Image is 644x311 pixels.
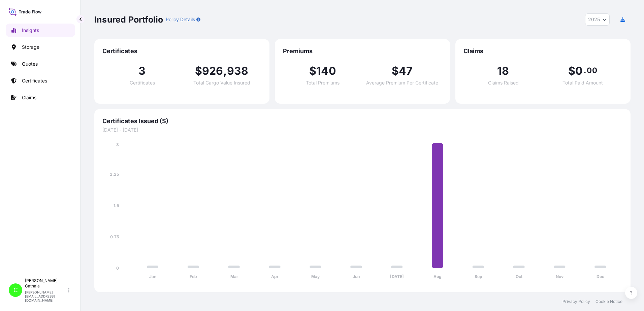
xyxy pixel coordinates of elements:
[13,287,18,293] span: C
[230,274,238,279] tspan: Mar
[6,57,75,71] a: Quotes
[116,142,119,147] tspan: 3
[25,290,67,302] p: [PERSON_NAME][EMAIL_ADDRESS][DOMAIN_NAME]
[22,94,36,101] p: Claims
[190,274,197,279] tspan: Feb
[283,47,442,55] span: Premiums
[271,274,279,279] tspan: Apr
[597,274,604,279] tspan: Dec
[584,68,586,73] span: .
[366,80,438,85] span: Average Premium Per Certificate
[110,172,119,177] tspan: 2.25
[193,80,250,85] span: Total Cargo Value Insured
[585,13,610,26] button: Year Selector
[22,61,38,67] p: Quotes
[595,299,622,304] a: Cookie Notice
[149,274,156,279] tspan: Jan
[202,66,223,76] span: 926
[223,66,227,76] span: ,
[166,16,195,23] p: Policy Details
[311,274,320,279] tspan: May
[25,278,67,289] p: [PERSON_NAME] Cathala
[6,91,75,104] a: Claims
[22,77,47,84] p: Certificates
[22,44,39,50] p: Storage
[130,80,155,85] span: Certificates
[116,266,119,271] tspan: 0
[497,66,509,76] span: 18
[227,66,249,76] span: 938
[22,27,39,34] p: Insights
[568,66,575,76] span: $
[102,127,622,133] span: [DATE] - [DATE]
[110,234,119,239] tspan: 0.75
[392,66,399,76] span: $
[562,80,603,85] span: Total Paid Amount
[390,274,404,279] tspan: [DATE]
[114,203,119,208] tspan: 1.5
[588,16,600,23] span: 2025
[94,14,163,25] p: Insured Portfolio
[556,274,564,279] tspan: Nov
[562,299,590,304] a: Privacy Policy
[463,47,622,55] span: Claims
[309,66,316,76] span: $
[475,274,482,279] tspan: Sep
[6,24,75,37] a: Insights
[575,66,583,76] span: 0
[433,274,442,279] tspan: Aug
[102,117,622,125] span: Certificates Issued ($)
[353,274,360,279] tspan: Jun
[587,68,597,73] span: 00
[138,66,146,76] span: 3
[6,74,75,88] a: Certificates
[516,274,523,279] tspan: Oct
[316,66,336,76] span: 140
[6,40,75,54] a: Storage
[399,66,413,76] span: 47
[195,66,202,76] span: $
[306,80,340,85] span: Total Premiums
[488,80,519,85] span: Claims Raised
[102,47,261,55] span: Certificates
